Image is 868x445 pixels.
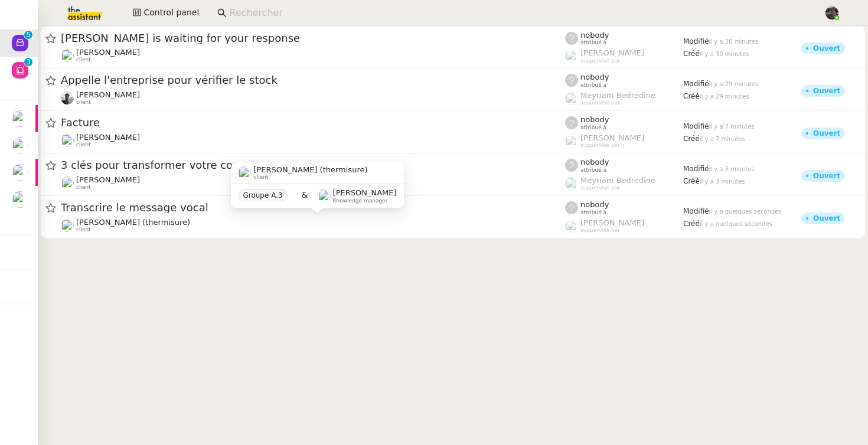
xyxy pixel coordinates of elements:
[76,175,140,184] span: [PERSON_NAME]
[813,87,840,94] div: Ouvert
[580,31,609,40] span: nobody
[709,38,759,45] span: il y a 30 minutes
[24,58,32,66] nz-badge-sup: 3
[126,5,206,21] button: Control panel
[24,31,32,39] nz-badge-sup: 5
[683,92,700,100] span: Créé
[813,130,840,137] div: Ouvert
[580,73,609,81] span: nobody
[580,133,644,142] span: [PERSON_NAME]
[565,31,683,46] app-user-label: attribué à
[813,172,840,179] div: Ouvert
[565,135,578,148] img: users%2FyQfMwtYgTqhRP2YHWHmG2s2LYaD3%2Favatar%2Fprofile-pic.png
[76,48,140,57] span: [PERSON_NAME]
[683,135,700,143] span: Créé
[683,220,700,228] span: Créé
[61,91,74,104] img: ee3399b4-027e-46f8-8bb8-fca30cb6f74c
[61,218,565,233] app-user-detailed-label: client
[229,5,812,21] input: Rechercher
[76,99,91,106] span: client
[700,136,745,142] span: il y a 7 minutes
[318,188,397,204] app-user-label: Knowledge manager
[565,50,578,63] img: users%2FyQfMwtYgTqhRP2YHWHmG2s2LYaD3%2Favatar%2Fprofile-pic.png
[565,115,683,130] app-user-label: attribué à
[302,188,308,204] span: &
[238,166,251,179] img: users%2FhitvUqURzfdVsA8TDJwjiRfjLnH2%2Favatar%2Flogo-thermisure.png
[61,160,565,171] span: 3 clés pour transformer votre commerce
[580,200,609,209] span: nobody
[333,198,388,204] span: Knowledge manager
[580,167,606,174] span: attribué à
[61,202,565,213] span: Transcrire le message vocal
[26,58,31,68] p: 3
[580,58,620,64] span: suppervisé par
[580,115,609,124] span: nobody
[565,91,683,106] app-user-label: suppervisé par
[61,48,565,63] app-user-detailed-label: client
[565,220,578,233] img: users%2FyQfMwtYgTqhRP2YHWHmG2s2LYaD3%2Favatar%2Fprofile-pic.png
[565,92,578,105] img: users%2FaellJyylmXSg4jqeVbanehhyYJm1%2Favatar%2Fprofile-pic%20(4).png
[580,142,620,149] span: suppervisé par
[565,218,683,234] app-user-label: suppervisé par
[580,227,620,234] span: suppervisé par
[143,6,199,19] span: Control panel
[253,174,268,181] span: client
[76,184,91,191] span: client
[12,164,28,181] img: users%2FAXgjBsdPtrYuxuZvIJjRexEdqnq2%2Favatar%2F1599931753966.jpeg
[709,208,782,215] span: il y a quelques secondes
[580,100,620,106] span: suppervisé par
[76,90,140,99] span: [PERSON_NAME]
[683,80,709,88] span: Modifié
[76,133,140,142] span: [PERSON_NAME]
[565,176,683,191] app-user-label: suppervisé par
[700,51,749,57] span: il y a 30 minutes
[683,207,709,215] span: Modifié
[565,177,578,190] img: users%2FaellJyylmXSg4jqeVbanehhyYJm1%2Favatar%2Fprofile-pic%20(4).png
[580,91,655,100] span: Meyriam Bedredine
[76,218,190,227] span: [PERSON_NAME] (thermisure)
[12,110,28,127] img: users%2FAXgjBsdPtrYuxuZvIJjRexEdqnq2%2Favatar%2F1599931753966.jpeg
[61,176,74,189] img: users%2FrssbVgR8pSYriYNmUDKzQX9syo02%2Favatar%2Fb215b948-7ecd-4adc-935c-e0e4aeaee93e
[580,158,609,166] span: nobody
[565,158,683,173] app-user-label: attribué à
[700,221,772,227] span: il y a quelques secondes
[709,123,755,130] span: il y a 7 minutes
[580,40,606,46] span: attribué à
[76,227,91,233] span: client
[709,166,755,172] span: il y a 3 minutes
[813,45,840,52] div: Ouvert
[580,218,644,227] span: [PERSON_NAME]
[61,75,565,86] span: Appelle l'entreprise pour vérifier le stock
[580,185,620,191] span: suppervisé par
[61,49,74,62] img: users%2FSg6jQljroSUGpSfKFUOPmUmNaZ23%2Favatar%2FUntitled.png
[61,90,565,106] app-user-detailed-label: client
[12,138,28,154] img: users%2FvmnJXRNjGXZGy0gQLmH5CrabyCb2%2Favatar%2F07c9d9ad-5b06-45ca-8944-a3daedea5428
[700,93,749,100] span: il y a 29 minutes
[565,73,683,88] app-user-label: attribué à
[580,176,655,185] span: Meyriam Bedredine
[580,48,644,57] span: [PERSON_NAME]
[683,177,700,185] span: Créé
[825,6,838,19] img: 2af2e8ed-4e7a-4339-b054-92d163d57814
[580,125,606,131] span: attribué à
[76,57,91,63] span: client
[253,165,367,174] span: [PERSON_NAME] (thermisure)
[709,81,759,87] span: il y a 29 minutes
[61,219,74,232] img: users%2FhitvUqURzfdVsA8TDJwjiRfjLnH2%2Favatar%2Flogo-thermisure.png
[76,142,91,148] span: client
[26,31,31,41] p: 5
[683,165,709,173] span: Modifié
[238,189,287,201] nz-tag: Groupe A.3
[61,134,74,147] img: users%2FME7CwGhkVpexbSaUxoFyX6OhGQk2%2Favatar%2Fe146a5d2-1708-490f-af4b-78e736222863
[565,200,683,215] app-user-label: attribué à
[61,117,565,128] span: Facture
[700,178,745,185] span: il y a 3 minutes
[333,188,397,197] span: [PERSON_NAME]
[683,37,709,45] span: Modifié
[12,191,28,208] img: users%2FhitvUqURzfdVsA8TDJwjiRfjLnH2%2Favatar%2Flogo-thermisure.png
[565,48,683,64] app-user-label: suppervisé par
[318,189,331,202] img: users%2FyQfMwtYgTqhRP2YHWHmG2s2LYaD3%2Favatar%2Fprofile-pic.png
[683,50,700,58] span: Créé
[61,133,565,148] app-user-detailed-label: client
[565,133,683,149] app-user-label: suppervisé par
